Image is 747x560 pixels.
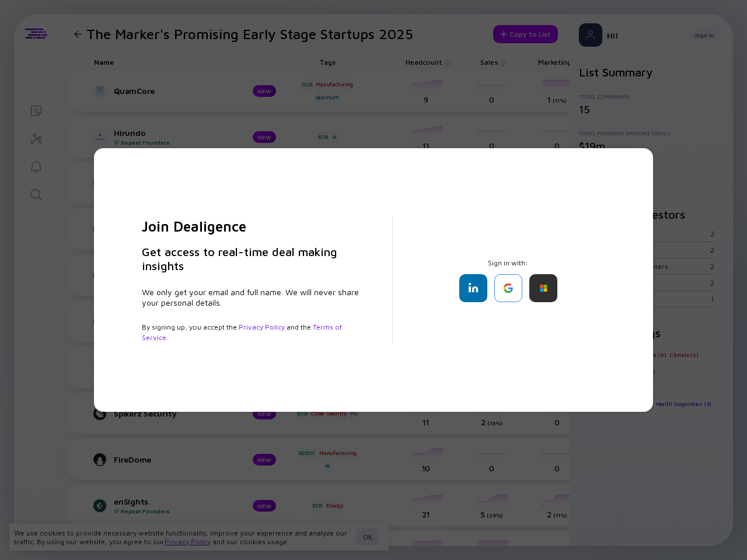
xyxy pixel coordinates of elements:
h2: Join Dealigence [142,217,364,236]
div: We only get your email and full name. We will never share your personal details. [142,287,364,308]
div: By signing up, you accept the and the . [142,322,364,343]
div: Sign in with: [421,258,596,302]
h3: Get access to real-time deal making insights [142,245,364,273]
a: Privacy Policy [239,323,285,331]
